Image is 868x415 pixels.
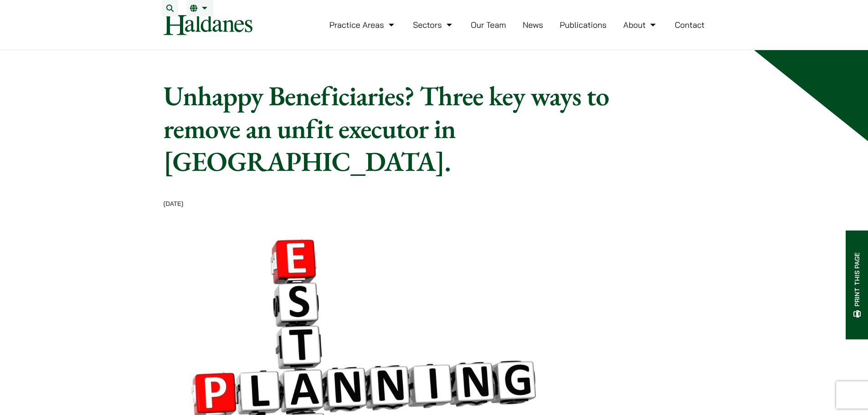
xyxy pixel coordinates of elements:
[560,20,607,30] a: Publications
[471,20,506,30] a: Our Team
[675,20,705,30] a: Contact
[190,5,210,12] a: EN
[413,20,454,30] a: Sectors
[164,200,184,208] time: [DATE]
[623,20,658,30] a: About
[523,20,543,30] a: News
[164,15,252,35] img: Logo of Haldanes
[164,79,637,178] h1: Unhappy Beneficiaries? Three key ways to remove an unfit executor in [GEOGRAPHIC_DATA].
[329,20,396,30] a: Practice Areas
